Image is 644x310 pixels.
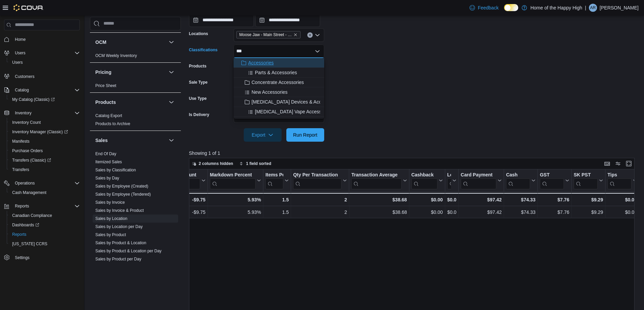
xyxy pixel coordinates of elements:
a: [US_STATE] CCRS [9,240,50,248]
button: [MEDICAL_DATA] Vape Accessories [234,107,324,117]
div: SK PST [574,172,598,178]
span: Sales by Product & Location per Day [95,248,162,254]
span: My Catalog (Classic) [12,97,55,102]
a: Sales by Day [95,176,119,180]
span: Settings [12,253,80,262]
button: Users [1,48,82,58]
a: Catalog Export [95,113,122,118]
div: $97.42 [461,208,502,216]
span: Customers [15,74,34,79]
span: Transfers (Classic) [12,158,51,163]
span: Reports [15,203,29,209]
button: Users [12,49,28,57]
a: Transfers (Classic) [7,156,82,165]
div: Cashback [411,172,437,189]
a: Sales by Invoice & Product [95,208,144,213]
label: Locations [189,31,208,36]
span: Manifests [12,139,29,144]
button: Operations [12,179,38,187]
div: OCM [90,52,181,62]
div: GST [540,172,564,189]
label: Classifications [189,47,218,53]
span: End Of Day [95,151,116,157]
div: Total Discount [164,172,200,189]
button: [MEDICAL_DATA] Devices & Accessories [234,97,324,107]
span: Sales by Classification [95,167,136,173]
div: Loyalty Redemptions [447,172,451,189]
button: Catalog [1,85,82,95]
h3: Sales [95,137,108,144]
a: Purchase Orders [9,147,46,155]
span: Transfers (Classic) [9,156,80,164]
div: Cash [506,172,530,178]
label: Use Type [189,96,207,101]
span: Canadian Compliance [12,213,52,218]
div: $38.68 [351,196,407,204]
div: $9.29 [574,208,603,216]
button: Inventory [1,108,82,118]
a: Sales by Invoice [95,200,125,205]
a: Inventory Manager (Classic) [7,127,82,137]
div: Card Payment [461,172,496,189]
button: Parts & Accessories [234,68,324,78]
button: Customers [1,71,82,81]
span: Sales by Employee (Created) [95,184,148,189]
button: OCM [95,39,166,46]
input: Press the down key to open a popover containing a calendar. [189,13,254,27]
div: Products [90,112,181,131]
a: Settings [12,254,32,262]
span: Products to Archive [95,121,130,126]
div: Items Per Transaction [265,172,283,189]
span: My Catalog (Classic) [9,95,80,104]
span: Sales by Location per Day [95,224,143,229]
span: Catalog [12,86,80,94]
div: Sales [90,150,181,266]
span: Users [15,50,25,56]
span: Sales by Day [95,175,119,181]
div: $9.29 [574,196,603,204]
span: Moose Jaw - Main Street - Fire & Flower [236,31,301,38]
button: Operations [1,178,82,188]
div: $97.42 [461,196,502,204]
span: Run Report [293,132,317,138]
button: Canadian Compliance [7,211,82,220]
button: Settings [1,253,82,262]
div: Markdown Percent [210,172,256,178]
span: Moose Jaw - Main Street - Fire & Flower [239,31,292,38]
a: Cash Management [9,189,49,197]
p: | [585,4,586,12]
button: Export [244,128,282,142]
input: Dark Mode [504,4,518,11]
span: Purchase Orders [9,147,80,155]
nav: Complex example [4,32,80,280]
button: Cashback [411,172,443,189]
a: Canadian Compliance [9,212,55,220]
h3: Pricing [95,69,111,76]
button: GST [540,172,569,189]
a: End Of Day [95,151,116,156]
button: Products [95,99,166,106]
button: Accessories [234,58,324,68]
div: Loyalty Redemptions [447,172,451,178]
a: Sales by Product per Day [95,257,141,261]
div: 5.93% [210,196,261,204]
button: Cash Management [7,188,82,197]
button: Manifests [7,137,82,146]
button: Close list of options [315,49,320,54]
button: Open list of options [315,32,320,38]
span: Catalog [15,87,29,93]
div: Items Per Transaction [265,172,283,178]
span: 2 columns hidden [199,161,233,166]
div: $0.00 [447,208,456,216]
span: Washington CCRS [9,240,80,248]
p: [PERSON_NAME] [600,4,639,12]
div: Choose from the following options [234,58,324,117]
a: Dashboards [9,221,42,229]
a: Users [9,58,25,66]
h3: Products [95,99,116,106]
a: Sales by Employee (Tendered) [95,192,151,197]
button: Run Report [286,128,324,142]
span: Concentrate Accessories [252,79,304,86]
span: OCM Weekly Inventory [95,53,137,58]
